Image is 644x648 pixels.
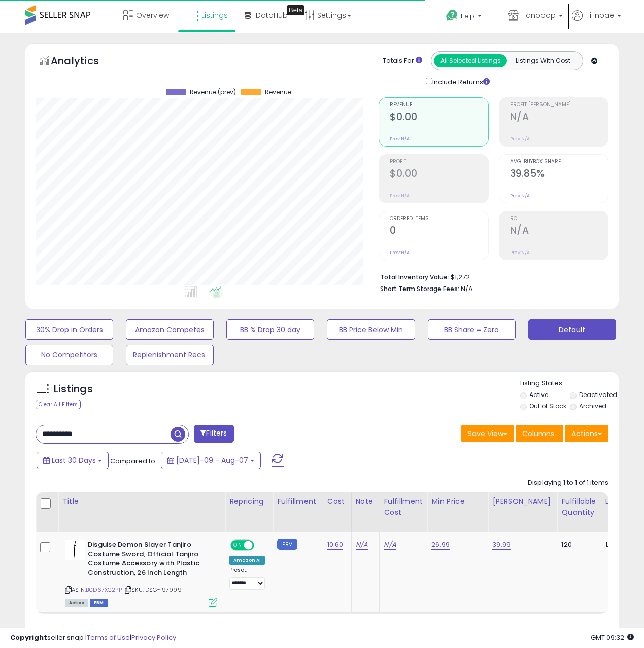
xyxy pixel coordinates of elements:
[579,402,606,410] label: Archived
[390,111,488,125] h2: $0.00
[428,319,516,340] button: BB Share = Zero
[123,586,182,594] span: | SKU: DSG-197999
[10,633,47,642] strong: Copyright
[43,627,116,637] span: Show: entries
[572,10,621,33] a: Hi Inbae
[418,76,502,87] div: Include Returns
[126,345,214,365] button: Replenishment Recs.
[10,633,176,643] div: seller snap | |
[229,496,268,507] div: Repricing
[431,496,484,507] div: Min Price
[256,10,288,20] span: DataHub
[492,539,511,550] a: 39.99
[384,496,423,518] div: Fulfillment Cost
[277,496,318,507] div: Fulfillment
[25,345,113,365] button: No Competitors
[510,193,530,199] small: Prev: N/A
[438,2,499,33] a: Help
[591,633,634,642] span: 2025-09-8 09:32 GMT
[65,540,217,606] div: ASIN:
[356,539,368,550] a: N/A
[565,425,608,442] button: Actions
[327,319,415,340] button: BB Price Below Min
[253,541,269,550] span: OFF
[461,425,514,442] button: Save View
[510,102,608,108] span: Profit [PERSON_NAME]
[65,540,85,560] img: 21AIQTlgmyL._SL40_.jpg
[529,390,548,399] label: Active
[136,10,169,20] span: Overview
[390,249,410,256] small: Prev: N/A
[51,54,119,70] h5: Analytics
[516,425,563,442] button: Columns
[194,425,233,443] button: Filters
[434,54,507,67] button: All Selected Listings
[390,168,488,182] h2: $0.00
[265,89,291,96] span: Revenue
[52,455,96,465] span: Last 30 Days
[528,319,616,340] button: Default
[510,216,608,222] span: ROI
[390,136,410,142] small: Prev: N/A
[585,10,614,20] span: Hi Inbae
[201,10,228,20] span: Listings
[390,216,488,222] span: Ordered Items
[229,556,265,565] div: Amazon AI
[90,599,108,607] span: FBM
[229,567,265,590] div: Preset:
[461,12,474,20] span: Help
[510,225,608,238] h2: N/A
[522,428,554,439] span: Columns
[528,478,608,488] div: Displaying 1 to 1 of 1 items
[520,379,619,388] p: Listing States:
[383,56,422,66] div: Totals For
[380,273,449,281] b: Total Inventory Value:
[231,541,244,550] span: ON
[327,539,344,550] a: 10.60
[446,9,458,22] i: Get Help
[510,111,608,125] h2: N/A
[65,599,88,607] span: All listings currently available for purchase on Amazon
[431,539,450,550] a: 26.99
[529,402,566,410] label: Out of Stock
[461,284,473,294] span: N/A
[521,10,556,20] span: Hanopop
[510,249,530,256] small: Prev: N/A
[510,136,530,142] small: Prev: N/A
[510,168,608,182] h2: 39.85%
[87,633,130,642] a: Terms of Use
[88,540,211,580] b: Disguise Demon Slayer Tanjiro Costume Sword, Official Tanjiro Costume Accessory with Plastic Cons...
[25,319,113,340] button: 30% Drop in Orders
[126,319,214,340] button: Amazon Competes
[380,270,601,282] li: $1,272
[36,400,81,409] div: Clear All Filters
[287,5,304,15] div: Tooltip anchor
[506,54,580,67] button: Listings With Cost
[176,455,248,465] span: [DATE]-09 - Aug-07
[54,382,93,397] h5: Listings
[226,319,314,340] button: BB % Drop 30 day
[510,159,608,165] span: Avg. Buybox Share
[190,89,236,96] span: Revenue (prev)
[380,284,459,293] b: Short Term Storage Fees:
[327,496,347,507] div: Cost
[356,496,376,507] div: Note
[110,456,157,466] span: Compared to:
[390,193,410,199] small: Prev: N/A
[390,102,488,108] span: Revenue
[384,539,396,550] a: N/A
[390,159,488,165] span: Profit
[277,539,297,550] small: FBM
[561,540,593,549] div: 120
[390,225,488,238] h2: 0
[579,390,617,399] label: Deactivated
[86,586,122,594] a: B0D67XC2PP
[131,633,176,642] a: Privacy Policy
[492,496,553,507] div: [PERSON_NAME]
[62,496,221,507] div: Title
[561,496,596,518] div: Fulfillable Quantity
[161,452,261,469] button: [DATE]-09 - Aug-07
[37,452,109,469] button: Last 30 Days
